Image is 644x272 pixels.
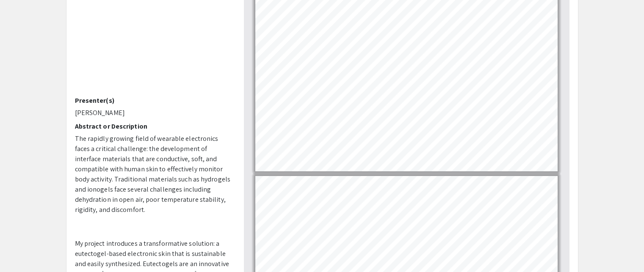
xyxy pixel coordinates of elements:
iframe: Chat [6,234,36,266]
h2: Presenter(s) [75,96,231,104]
h2: Abstract or Description [75,122,231,130]
p: [PERSON_NAME] [75,108,231,118]
span: The rapidly growing field of wearable electronics faces a critical challenge: the development of ... [75,134,230,214]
